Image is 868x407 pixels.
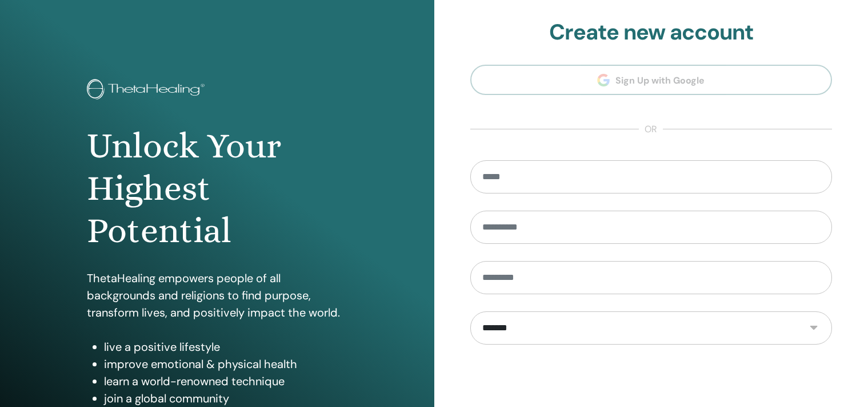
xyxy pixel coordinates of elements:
[470,19,833,46] h2: Create new account
[104,390,347,407] li: join a global community
[564,362,738,406] iframe: reCAPTCHA
[639,123,663,136] span: or
[104,338,347,355] li: live a positive lifestyle
[87,125,347,252] h1: Unlock Your Highest Potential
[104,355,347,373] li: improve emotional & physical health
[104,373,347,390] li: learn a world-renowned technique
[87,270,347,321] p: ThetaHealing empowers people of all backgrounds and religions to find purpose, transform lives, a...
